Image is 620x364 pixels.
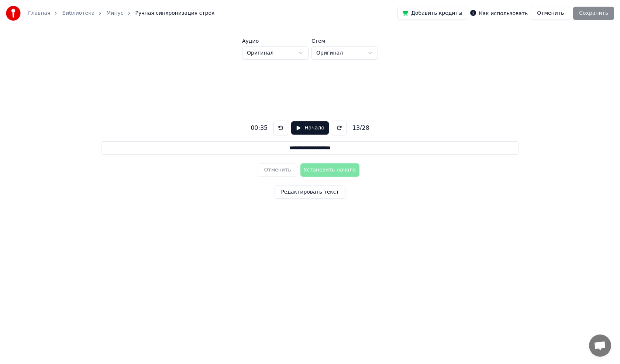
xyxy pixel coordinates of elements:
button: Добавить кредиты [397,7,467,20]
label: Стем [311,38,378,44]
div: 00:35 [248,124,271,132]
label: Как использовать [479,11,528,16]
button: Отменить [531,7,570,20]
a: Минус [106,10,123,17]
img: youka [6,6,21,21]
a: Библиотека [62,10,94,17]
label: Аудио [242,38,309,44]
button: Начало [291,121,328,135]
span: Ручная синхронизация строк [135,10,215,17]
button: Редактировать текст [275,186,345,199]
div: 13 / 28 [349,124,372,132]
a: Главная [28,10,50,17]
div: Открытый чат [589,334,611,357]
nav: breadcrumb [28,10,214,17]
